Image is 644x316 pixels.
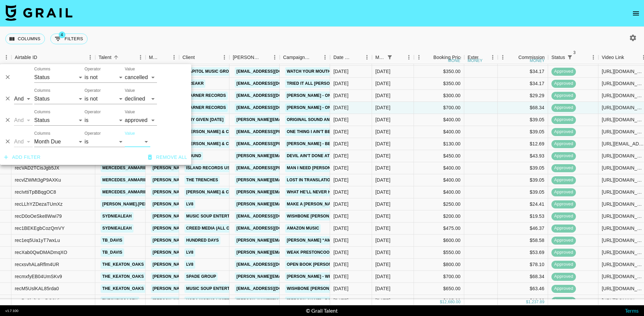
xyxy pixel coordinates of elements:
button: Sort [111,53,121,62]
div: $34.17 [498,66,548,78]
a: Warner Records [184,104,228,112]
div: Sep '25 [375,152,390,159]
a: sydniealeah [101,224,133,233]
div: $43.93 [498,150,548,162]
button: Delete [3,115,13,125]
div: Sep '25 [375,140,390,147]
label: Columns [34,88,50,93]
a: Weak prestoncoopermusic [285,248,353,257]
div: $39.05 [498,162,548,174]
label: Value [125,131,135,136]
button: Sort [311,53,320,62]
div: Sep '25 [375,201,390,207]
div: Month Due [372,51,414,64]
div: $68.34 [498,102,548,114]
div: 12,680.00 [442,299,461,305]
div: Sep '25 [375,189,390,195]
a: [PERSON_NAME] “Ammo” [285,236,341,245]
a: Man I Need [PERSON_NAME] [285,164,348,172]
a: [PERSON_NAME][EMAIL_ADDRESS][DOMAIN_NAME] [235,236,344,245]
label: Operator [85,66,101,72]
button: Sort [195,53,204,62]
a: Terms [625,307,639,314]
a: Any given [DATE] [184,116,225,124]
span: approved [551,153,576,159]
a: [PERSON_NAME][EMAIL_ADDRESS][DOMAIN_NAME] [151,176,260,184]
select: Logic operator [14,136,33,147]
div: $700.00 [414,271,464,283]
button: Menu [414,52,424,62]
span: approved [551,273,576,280]
label: Columns [34,66,50,72]
a: Breakr [184,79,205,88]
a: the_keaton_oaks [101,272,146,281]
a: [PERSON_NAME] - Whiskey Rain [285,272,357,281]
div: Status [548,51,598,64]
a: original sound AnthonyQ. [285,116,350,124]
div: Date Created [330,51,372,64]
div: $400.00 [414,174,464,186]
div: Sep '25 [375,237,390,244]
div: recPc9bdL9xvDG9Vj [15,297,59,304]
div: $475.00 [414,223,464,235]
div: 8/29/2025 [333,140,348,147]
a: Open Book [PERSON_NAME] [285,260,349,269]
div: 9/4/2025 [333,128,348,135]
button: Menu [1,52,11,62]
span: approved [551,225,576,232]
div: $78.10 [498,259,548,271]
button: Delete [3,72,13,82]
a: [PERSON_NAME][EMAIL_ADDRESS][DOMAIN_NAME] [235,152,344,160]
div: $19.53 [498,210,548,223]
div: recxsvhALaRflm4UR [15,261,59,268]
div: $29.29 [498,90,548,102]
div: $12.69 [498,138,548,150]
a: mercedes_anmarie_ [101,188,151,196]
a: [PERSON_NAME][EMAIL_ADDRESS][DOMAIN_NAME] [235,272,344,281]
span: approved [551,92,576,99]
div: $350.00 [414,78,464,90]
div: $12.20 [498,295,548,307]
img: Grail Talent [5,5,72,21]
button: Sort [37,53,47,62]
a: [EMAIL_ADDRESS][DOMAIN_NAME] [235,104,310,112]
div: $68.34 [498,271,548,283]
a: Devil Ain't Done Atlus [285,152,339,160]
div: Sep '25 [375,261,390,268]
a: [EMAIL_ADDRESS][DOMAIN_NAME] [235,212,310,220]
div: $400.00 [414,162,464,174]
div: Sep '25 [375,285,390,292]
a: tb_davis [101,248,124,257]
span: approved [551,237,576,244]
div: $600.00 [414,235,464,247]
a: Wishbone [PERSON_NAME] [285,285,346,293]
button: Sort [353,53,362,62]
div: Sep '25 [375,104,390,111]
select: Logic operator [14,93,33,104]
button: Sort [575,53,584,62]
div: 9/11/2025 [333,297,348,304]
button: open drawer [629,7,643,20]
a: Warner Records [184,91,228,100]
a: Watch Your Mouth [PERSON_NAME] [285,67,368,76]
span: approved [551,141,576,147]
div: recVAD2TCisJgb5JX [15,165,59,171]
a: [PERSON_NAME][EMAIL_ADDRESS][DOMAIN_NAME] [151,272,260,281]
a: What He'll Never Have [PERSON_NAME] [285,188,376,196]
div: 8/22/2025 [333,237,348,244]
a: Lost In Translation [PERSON_NAME] & kaceymusgraves [285,176,416,184]
div: Manager [149,51,160,64]
a: [PERSON_NAME][EMAIL_ADDRESS][DOMAIN_NAME] [235,176,344,184]
a: Music Soup Entertainment [184,212,250,220]
div: $24.41 [498,198,548,210]
div: 9/13/2025 [333,177,348,183]
label: Value [125,88,135,93]
div: 8/26/2025 [333,213,348,219]
div: Sep '25 [375,92,390,99]
div: Sep '25 [375,177,390,183]
a: [PERSON_NAME] - Only [DEMOGRAPHIC_DATA] [285,104,386,112]
div: Sep '25 [375,297,390,304]
div: rec1eq5Ua1yT7wxLu [15,237,60,244]
div: $250.00 [414,198,464,210]
button: Menu [320,52,330,62]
